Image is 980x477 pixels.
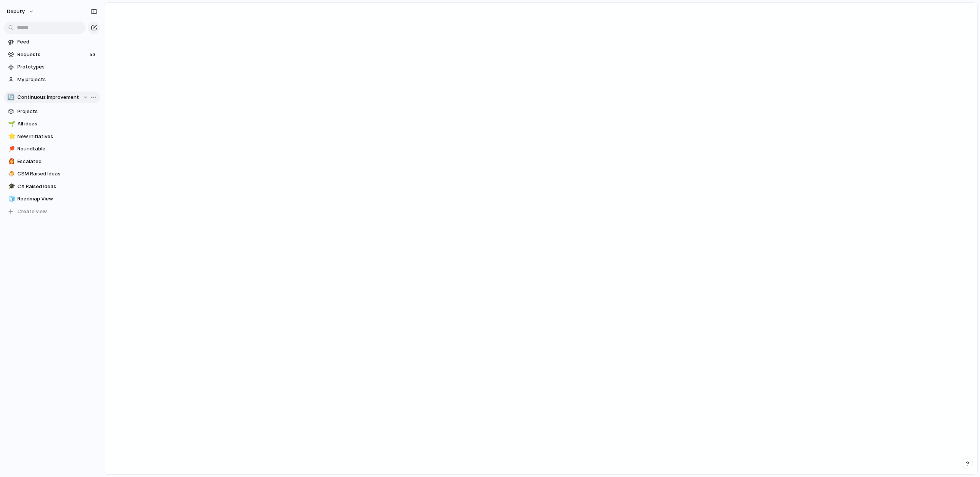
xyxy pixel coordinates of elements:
[7,120,15,128] button: 🌱
[4,118,100,130] a: 🌱All ideas
[17,93,79,101] span: Continuous Improvement
[4,106,100,117] a: Projects
[4,131,100,142] a: 🌟New Initiatives
[4,92,100,103] button: 🔄Continuous Improvement
[3,5,38,18] button: deputy
[17,76,97,83] span: My projects
[17,208,47,215] span: Create view
[7,183,15,190] button: 🎓
[8,120,13,128] div: 🌱
[7,145,15,153] button: 🏓
[8,195,13,203] div: 🧊
[4,168,100,180] a: 🍮CSM Raised Ideas
[17,120,97,128] span: All ideas
[89,51,97,58] span: 53
[17,195,97,203] span: Roadmap View
[17,133,97,140] span: New Initiatives
[8,182,13,191] div: 🎓
[7,93,15,101] div: 🔄
[8,145,13,153] div: 🏓
[17,38,97,46] span: Feed
[4,143,100,155] a: 🏓Roundtable
[17,183,97,190] span: CX Raised Ideas
[8,132,13,141] div: 🌟
[4,193,100,205] a: 🧊Roadmap View
[4,61,100,73] a: Prototypes
[4,49,100,60] a: Requests53
[4,156,100,167] a: 👨‍🚒Escalated
[4,181,100,192] a: 🎓CX Raised Ideas
[8,170,13,178] div: 🍮
[17,170,97,178] span: CSM Raised Ideas
[7,8,25,15] span: deputy
[17,63,97,71] span: Prototypes
[7,195,15,203] button: 🧊
[4,206,100,217] button: Create view
[7,133,15,140] button: 🌟
[8,157,13,166] div: 👨‍🚒
[4,36,100,48] a: Feed
[17,51,87,58] span: Requests
[17,158,97,165] span: Escalated
[4,74,100,85] a: My projects
[17,108,97,115] span: Projects
[7,170,15,178] button: 🍮
[17,145,97,153] span: Roundtable
[7,158,15,165] button: 👨‍🚒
